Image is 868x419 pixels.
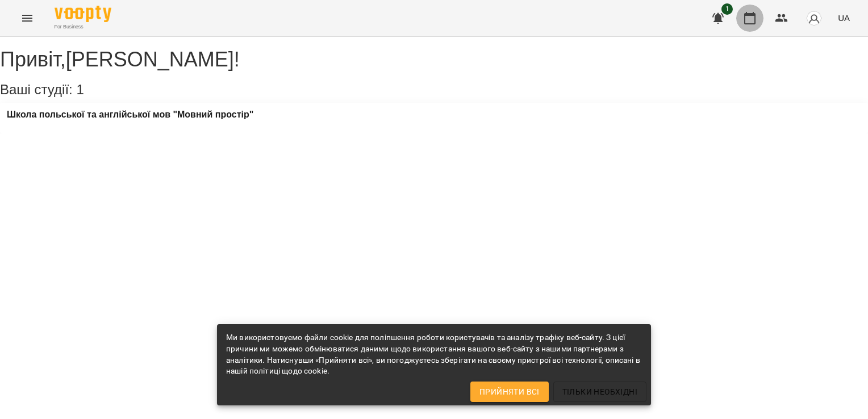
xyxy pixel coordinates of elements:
button: UA [833,7,854,28]
span: UA [838,12,850,24]
span: 1 [721,3,733,15]
span: 1 [76,82,84,97]
span: For Business [55,23,111,31]
button: Menu [14,5,41,32]
img: Voopty Logo [55,6,111,22]
a: Школа польської та англійської мов "Мовний простір" [7,110,253,120]
img: avatar_s.png [806,10,822,26]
